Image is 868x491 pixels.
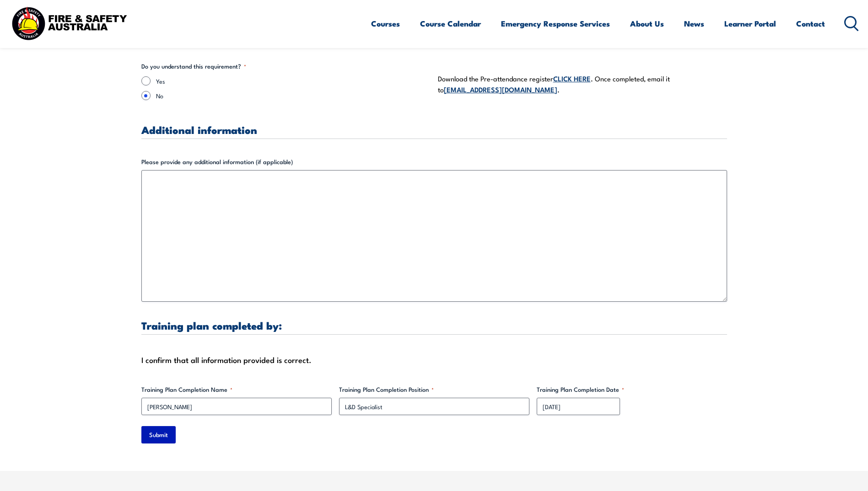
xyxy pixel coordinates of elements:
label: Please provide any additional information (if applicable) [141,157,727,166]
label: Training Plan Completion Position [339,385,529,394]
a: CLICK HERE [553,73,591,83]
a: Emergency Response Services [501,11,610,36]
label: Training Plan Completion Name [141,385,332,394]
label: Yes [156,76,431,85]
p: Download the Pre-attendance register . Once completed, email it to . [438,73,727,95]
a: Learner Portal [724,11,776,36]
h3: Training plan completed by: [141,320,727,331]
a: News [684,11,704,36]
input: Submit [141,426,176,443]
label: No [156,91,431,100]
a: Course Calendar [420,11,481,36]
a: Contact [796,11,825,36]
a: About Us [630,11,664,36]
h3: Additional information [141,124,727,135]
a: Courses [371,11,400,36]
a: [EMAIL_ADDRESS][DOMAIN_NAME] [444,84,557,94]
label: Training Plan Completion Date [537,385,727,394]
div: I confirm that all information provided is correct. [141,353,727,367]
legend: Do you understand this requirement? [141,62,246,71]
input: dd/mm/yyyy [537,398,620,415]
